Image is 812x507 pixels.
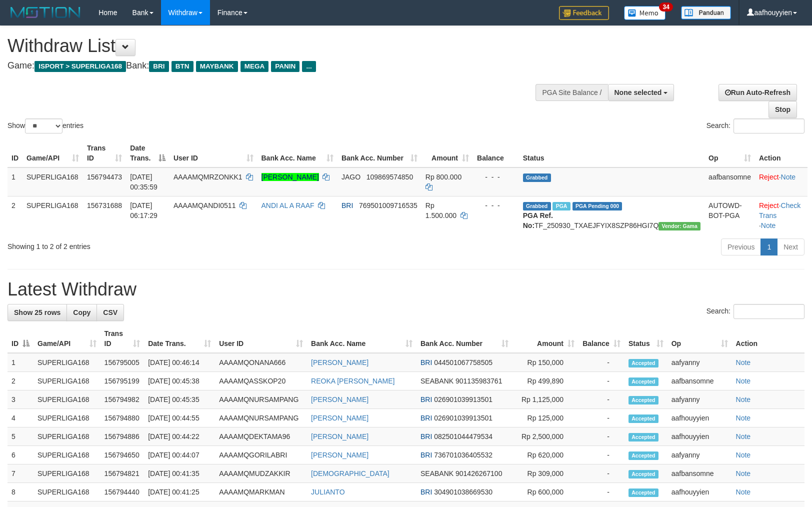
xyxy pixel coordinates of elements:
[7,139,22,167] th: ID
[96,304,124,321] a: CSV
[25,118,62,133] select: Showentries
[7,446,33,464] td: 6
[100,427,144,446] td: 156794886
[425,201,456,219] span: Rp 1.500.000
[704,139,755,167] th: Op: activate to sort column ascending
[311,358,368,366] a: [PERSON_NAME]
[311,451,368,459] a: [PERSON_NAME]
[732,324,804,353] th: Action
[667,427,732,446] td: aafhouyyien
[578,427,624,446] td: -
[130,201,157,219] span: [DATE] 06:17:29
[341,201,353,209] span: BRI
[173,201,236,209] span: AAAAMQANDI0511
[512,446,578,464] td: Rp 620,000
[477,200,515,210] div: - - -
[434,451,492,459] span: Copy 736701036405532 to clipboard
[628,470,658,478] span: Accepted
[733,118,804,133] input: Search:
[420,469,453,477] span: SEABANK
[578,446,624,464] td: -
[144,353,215,372] td: [DATE] 00:46:14
[578,372,624,390] td: -
[755,139,807,167] th: Action
[130,173,157,191] span: [DATE] 00:35:59
[311,469,389,477] a: [DEMOGRAPHIC_DATA]
[366,173,413,181] span: Copy 109869574850 to clipboard
[144,446,215,464] td: [DATE] 00:44:07
[7,237,331,251] div: Showing 1 to 2 of 2 entries
[761,221,776,229] a: Note
[240,61,269,72] span: MEGA
[512,390,578,409] td: Rp 1,125,000
[307,324,416,353] th: Bank Acc. Name: activate to sort column ascending
[215,390,307,409] td: AAAAMQNURSAMPANG
[736,451,751,459] a: Note
[477,172,515,182] div: - - -
[7,196,22,234] td: 2
[736,395,751,403] a: Note
[144,427,215,446] td: [DATE] 00:44:22
[144,324,215,353] th: Date Trans.: activate to sort column ascending
[100,353,144,372] td: 156795005
[87,201,122,209] span: 156731688
[420,395,432,403] span: BRI
[624,6,666,20] img: Button%20Memo.svg
[759,173,779,181] a: Reject
[721,238,761,255] a: Previous
[578,353,624,372] td: -
[572,202,622,210] span: PGA Pending
[614,88,662,96] span: None selected
[196,61,238,72] span: MAYBANK
[718,84,797,101] a: Run Auto-Refresh
[22,196,83,234] td: SUPERLIGA168
[7,483,33,501] td: 8
[359,201,417,209] span: Copy 769501009716535 to clipboard
[736,469,751,477] a: Note
[759,201,800,219] a: Check Trans
[628,359,658,367] span: Accepted
[512,324,578,353] th: Amount: activate to sort column ascending
[87,173,122,181] span: 156794473
[420,414,432,422] span: BRI
[535,84,607,101] div: PGA Site Balance /
[7,353,33,372] td: 1
[144,409,215,427] td: [DATE] 00:44:55
[7,390,33,409] td: 3
[736,414,751,422] a: Note
[578,409,624,427] td: -
[512,372,578,390] td: Rp 499,890
[261,173,319,181] a: [PERSON_NAME]
[704,196,755,234] td: AUTOWD-BOT-PGA
[33,409,100,427] td: SUPERLIGA168
[7,427,33,446] td: 5
[658,222,700,230] span: Vendor URL: https://trx31.1velocity.biz
[624,324,667,353] th: Status: activate to sort column ascending
[257,139,337,167] th: Bank Acc. Name: activate to sort column ascending
[455,377,502,385] span: Copy 901135983761 to clipboard
[7,167,22,196] td: 1
[33,483,100,501] td: SUPERLIGA168
[171,61,193,72] span: BTN
[578,324,624,353] th: Balance: activate to sort column ascending
[628,488,658,497] span: Accepted
[7,279,804,299] h1: Latest Withdraw
[421,139,473,167] th: Amount: activate to sort column ascending
[33,353,100,372] td: SUPERLIGA168
[519,196,704,234] td: TF_250930_TXAEJFYIX8SZP86HGI7Q
[434,414,492,422] span: Copy 026901039913501 to clipboard
[420,377,453,385] span: SEABANK
[768,101,797,118] a: Stop
[628,414,658,423] span: Accepted
[100,483,144,501] td: 156794440
[7,5,83,20] img: MOTION_logo.png
[14,308,60,316] span: Show 25 rows
[22,139,83,167] th: Game/API: activate to sort column ascending
[100,409,144,427] td: 156794880
[736,432,751,440] a: Note
[420,432,432,440] span: BRI
[311,414,368,422] a: [PERSON_NAME]
[100,390,144,409] td: 156794982
[523,202,551,210] span: Grabbed
[215,427,307,446] td: AAAAMQDEKTAMA96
